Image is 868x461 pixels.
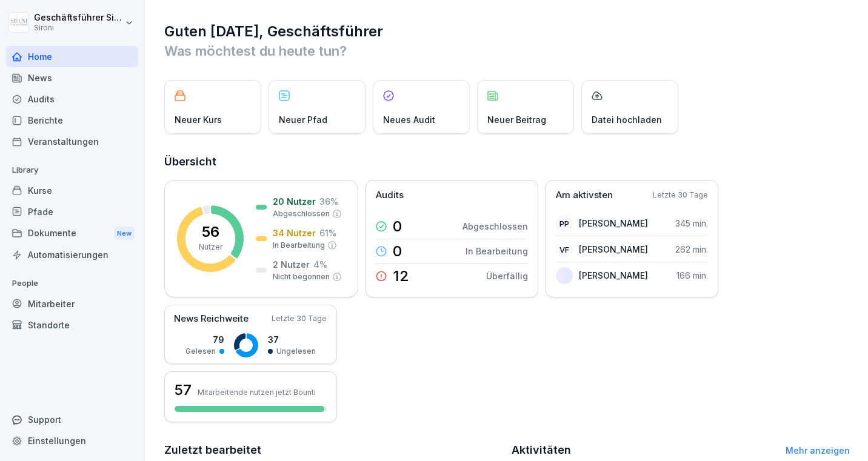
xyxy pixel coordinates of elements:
[6,201,138,222] a: Pfade
[319,195,338,208] p: 36 %
[393,244,402,259] p: 0
[466,245,528,257] p: In Bearbeitung
[579,243,648,256] p: [PERSON_NAME]
[393,219,402,234] p: 0
[273,271,330,282] p: Nicht begonnen
[6,131,138,152] a: Veranstaltungen
[579,217,648,230] p: [PERSON_NAME]
[199,242,222,253] p: Nutzer
[486,270,528,282] p: Überfällig
[268,333,316,346] p: 37
[164,41,850,61] p: Was möchtest du heute tun?
[164,22,850,41] h1: Guten [DATE], Geschäftsführer
[6,314,138,336] a: Standorte
[675,243,708,256] p: 262 min.
[272,313,327,324] p: Letzte 30 Tage
[174,312,249,326] p: News Reichweite
[164,153,850,170] h2: Übersicht
[185,346,216,357] p: Gelesen
[6,67,138,88] a: News
[273,208,330,219] p: Abgeschlossen
[6,244,138,265] a: Automatisierungen
[376,188,404,202] p: Audits
[175,380,192,400] h3: 57
[202,225,219,239] p: 56
[6,222,138,245] a: DokumenteNew
[164,442,503,459] h2: Zuletzt bearbeitet
[6,293,138,314] a: Mitarbeiter
[512,442,571,459] h2: Aktivitäten
[462,220,528,233] p: Abgeschlossen
[6,222,138,245] div: Dokumente
[185,333,224,346] p: 79
[6,110,138,131] a: Berichte
[6,88,138,110] a: Audits
[653,190,708,201] p: Letzte 30 Tage
[273,258,310,271] p: 2 Nutzer
[487,113,546,126] p: Neuer Beitrag
[279,113,327,126] p: Neuer Pfad
[273,227,316,239] p: 34 Nutzer
[6,274,138,293] p: People
[273,240,325,251] p: In Bearbeitung
[6,180,138,201] a: Kurse
[556,241,573,258] div: VF
[6,430,138,451] a: Einstellungen
[6,161,138,180] p: Library
[6,409,138,430] div: Support
[276,346,316,357] p: Ungelesen
[319,227,336,239] p: 61 %
[273,195,316,208] p: 20 Nutzer
[175,113,222,126] p: Neuer Kurs
[313,258,327,271] p: 4 %
[114,227,135,240] div: New
[383,113,435,126] p: Neues Audit
[198,388,316,397] p: Mitarbeitende nutzen jetzt Bounti
[579,269,648,282] p: [PERSON_NAME]
[786,445,850,456] a: Mehr anzeigen
[393,269,409,284] p: 12
[556,215,573,232] div: PP
[34,24,122,32] p: Sironi
[34,13,122,23] p: Geschäftsführer Sironi
[556,188,613,202] p: Am aktivsten
[676,269,708,282] p: 166 min.
[675,217,708,230] p: 345 min.
[6,46,138,67] a: Home
[592,113,662,126] p: Datei hochladen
